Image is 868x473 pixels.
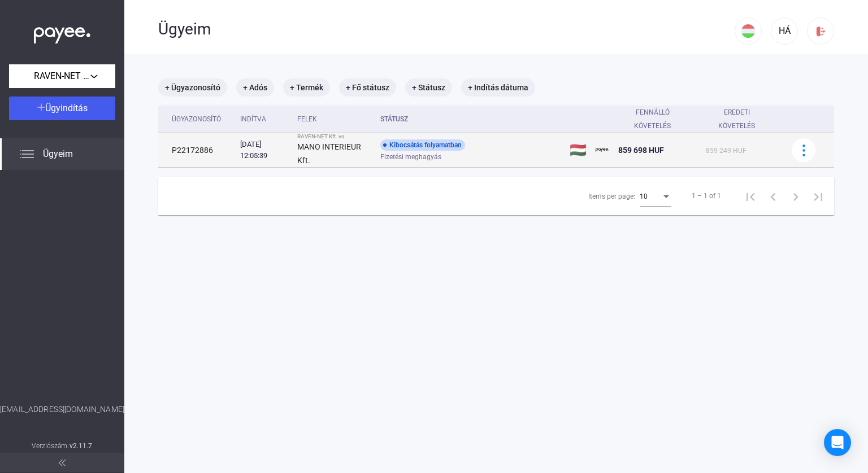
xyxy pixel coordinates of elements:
button: First page [739,185,762,207]
td: 🇭🇺 [565,133,591,168]
mat-chip: + Termék [283,78,330,97]
strong: v2.11.7 [70,442,93,450]
span: Fizetési meghagyás [380,150,441,164]
button: Previous page [762,185,784,207]
button: logout-red [807,17,834,45]
img: more-blue [798,144,810,156]
strong: MANO INTERIEUR Kft. [297,142,361,165]
div: Indítva [240,112,266,126]
div: Indítva [240,112,288,126]
div: Eredeti követelés [706,106,767,133]
div: RAVEN-NET Kft. vs [297,133,371,140]
div: Felek [297,112,371,126]
div: Eredeti követelés [706,106,778,133]
button: Ügyindítás [9,97,115,120]
div: Fennálló követelés [618,106,687,133]
span: 859 249 HUF [706,147,747,155]
span: RAVEN-NET Kft. [34,69,90,83]
img: list.svg [20,147,34,161]
div: Felek [297,112,317,126]
span: Ügyindítás [45,103,88,113]
button: HÁ [771,17,798,45]
div: Ügyazonosító [172,112,231,126]
div: Fennálló követelés [618,106,697,133]
img: payee-logo [596,143,609,157]
div: Ügyazonosító [172,112,221,126]
div: Items per page: [588,190,635,203]
span: 10 [640,192,648,200]
button: more-blue [792,138,815,162]
button: Last page [807,185,830,207]
div: Ügyeim [158,20,735,39]
td: P22172886 [158,133,236,168]
img: arrow-double-left-grey.svg [59,459,66,466]
img: logout-red [815,25,827,37]
mat-select: Items per page: [640,189,671,203]
div: 1 – 1 of 1 [692,189,721,203]
div: Kibocsátás folyamatban [380,139,465,151]
img: HU [741,24,755,38]
mat-chip: + Státusz [405,78,452,97]
mat-chip: + Fő státusz [339,78,396,97]
button: Next page [784,185,807,207]
mat-chip: + Adós [236,78,274,97]
button: HU [735,17,762,45]
img: white-payee-white-dot.svg [34,21,90,44]
div: [DATE] 12:05:39 [240,139,288,161]
mat-chip: + Ügyazonosító [158,78,227,97]
span: Ügyeim [43,147,73,161]
span: 859 698 HUF [618,146,664,155]
img: plus-white.svg [37,103,45,111]
mat-chip: + Indítás dátuma [461,78,535,97]
button: RAVEN-NET Kft. [9,64,115,88]
div: HÁ [775,24,794,38]
th: Státusz [376,106,565,133]
div: Open Intercom Messenger [824,429,851,456]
